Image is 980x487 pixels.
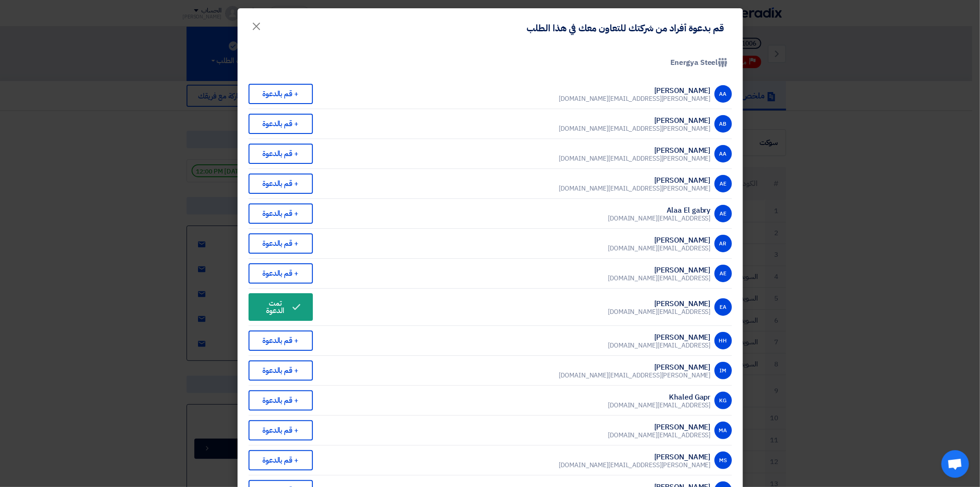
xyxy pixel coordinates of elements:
span: تمت الدعوة [261,300,291,314]
div: + قم بالدعوة [249,360,313,381]
div: EA [714,298,732,316]
div: [EMAIL_ADDRESS][DOMAIN_NAME] [608,244,710,253]
div: MS [714,452,732,469]
h4: قم بدعوة أفراد من شركتك للتعاون معك في هذا الطلب [527,22,725,34]
div: AE [714,175,732,192]
div: Energya Steel [249,57,732,68]
div: + قم بالدعوة [249,84,313,104]
div: AB [714,115,732,133]
div: HH [714,332,732,349]
div: Khaled Gapr [608,393,710,401]
div: [PERSON_NAME] [559,146,711,155]
div: + قم بالدعوة [249,174,313,194]
div: [EMAIL_ADDRESS][DOMAIN_NAME] [608,274,710,283]
div: + قم بالدعوة [249,233,313,254]
div: [PERSON_NAME] [608,300,710,308]
div: + قم بالدعوة [249,450,313,470]
div: [PERSON_NAME] [559,363,711,371]
span: × [251,12,262,40]
div: [PERSON_NAME][EMAIL_ADDRESS][DOMAIN_NAME] [559,371,711,380]
div: AA [714,145,732,162]
div: [PERSON_NAME][EMAIL_ADDRESS][DOMAIN_NAME] [559,95,711,103]
div: [PERSON_NAME] [608,423,710,431]
div: [PERSON_NAME][EMAIL_ADDRESS][DOMAIN_NAME] [559,125,711,133]
div: [PERSON_NAME] [608,266,710,274]
div: + قم بالدعوة [249,203,313,224]
div: [PERSON_NAME] [608,236,710,244]
div: [PERSON_NAME] [608,333,710,342]
div: [EMAIL_ADDRESS][DOMAIN_NAME] [608,308,710,316]
div: + قم بالدعوة [249,263,313,284]
div: + قم بالدعوة [249,420,313,441]
div: [PERSON_NAME] [559,453,711,461]
button: Close [244,15,270,33]
div: AE [714,205,732,222]
div: + قم بالدعوة [249,330,313,351]
div: + قم بالدعوة [249,390,313,411]
div: [EMAIL_ADDRESS][DOMAIN_NAME] [608,215,710,223]
div: [EMAIL_ADDRESS][DOMAIN_NAME] [608,342,710,350]
div: + قم بالدعوة [249,114,313,134]
div: [PERSON_NAME] [559,116,711,125]
div: KG [714,392,732,409]
div: AE [714,265,732,282]
div: AR [714,235,732,252]
div: Alaa El gabry [608,206,710,215]
div: + قم بالدعوة [249,144,313,164]
div: [PERSON_NAME][EMAIL_ADDRESS][DOMAIN_NAME] [559,461,711,470]
a: Open chat [941,450,969,478]
div: [PERSON_NAME][EMAIL_ADDRESS][DOMAIN_NAME] [559,185,711,193]
div: [PERSON_NAME] [559,176,711,185]
button: تمت الدعوة [249,293,313,321]
div: AA [714,85,732,103]
div: [EMAIL_ADDRESS][DOMAIN_NAME] [608,431,710,440]
div: MA [714,422,732,439]
div: [PERSON_NAME] [559,87,711,95]
div: [PERSON_NAME][EMAIL_ADDRESS][DOMAIN_NAME] [559,155,711,163]
div: IM [714,362,732,379]
div: [EMAIL_ADDRESS][DOMAIN_NAME] [608,401,710,410]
